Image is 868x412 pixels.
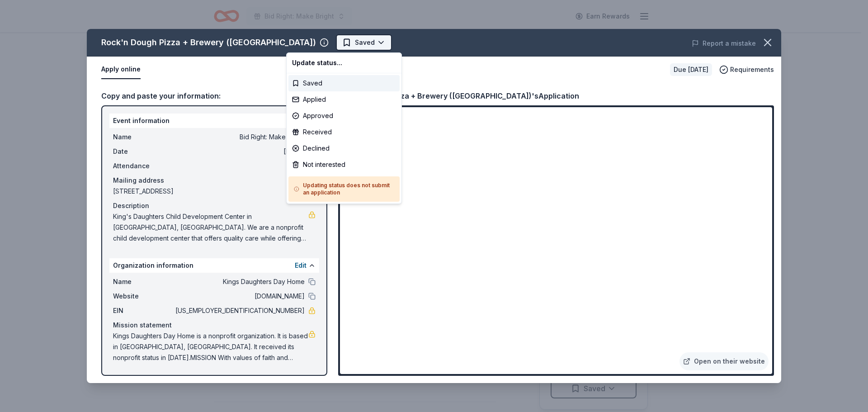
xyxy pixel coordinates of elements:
div: Declined [288,140,400,156]
span: Bid Right: Make Bright [264,11,334,22]
div: Approved [288,108,400,124]
div: Not interested [288,156,400,173]
div: Applied [288,91,400,108]
div: Saved [288,75,400,91]
div: Update status... [288,55,400,71]
div: Received [288,124,400,140]
h5: Updating status does not submit an application [294,182,394,196]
